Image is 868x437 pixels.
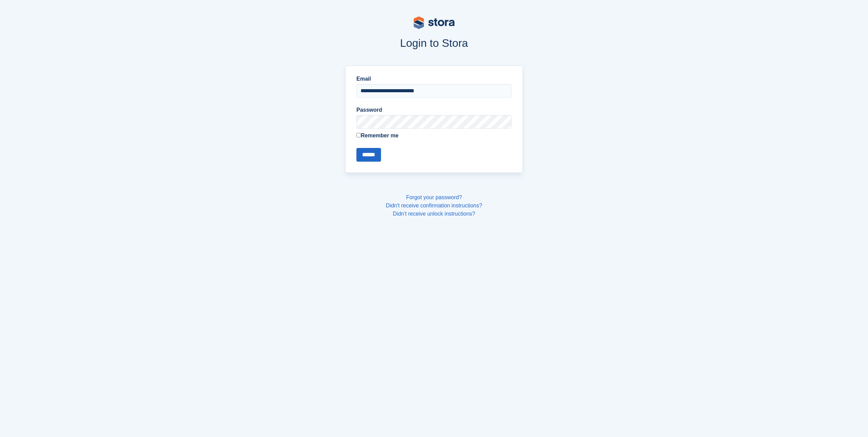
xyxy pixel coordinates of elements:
[356,132,512,140] label: Remember me
[356,106,512,114] label: Password
[356,133,361,137] input: Remember me
[414,16,455,29] img: stora-logo-53a41332b3708ae10de48c4981b4e9114cc0af31d8433b30ea865607fb682f29.svg
[406,194,462,200] a: Forgot your password?
[393,211,475,217] a: Didn't receive unlock instructions?
[356,75,512,83] label: Email
[386,203,482,208] a: Didn't receive confirmation instructions?
[215,37,653,49] h1: Login to Stora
